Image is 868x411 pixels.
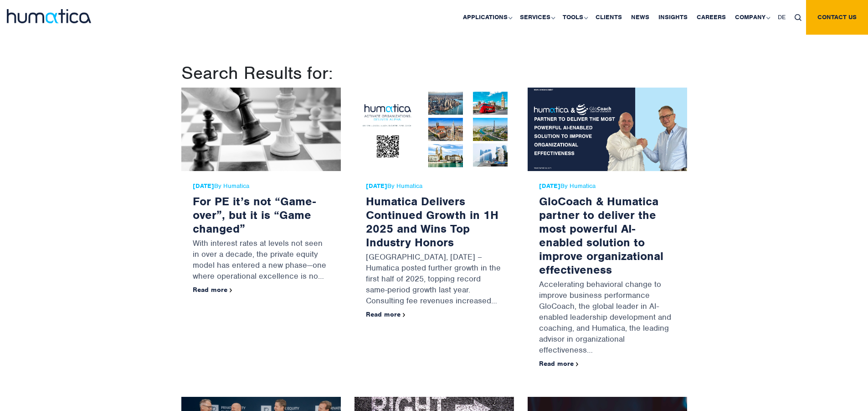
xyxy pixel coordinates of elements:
[366,310,406,318] a: Read more
[354,88,514,171] img: Humatica Delivers Continued Growth in 1H 2025 and Wins Top Industry Honors
[539,182,676,190] span: By Humatica
[366,182,503,190] span: By Humatica
[366,249,503,311] p: [GEOGRAPHIC_DATA], [DATE] – Humatica posted further growth in the first half of 2025, topping rec...
[539,194,663,277] a: GloCoach & Humatica partner to deliver the most powerful AI-enabled solution to improve organizat...
[539,276,676,360] p: Accelerating behavioral change to improve business performance GloCoach, the global leader in AI-...
[576,362,579,366] img: arrowicon
[193,182,329,190] span: By Humatica
[7,9,91,23] img: logo
[366,194,498,250] a: Humatica Delivers Continued Growth in 1H 2025 and Wins Top Industry Honors
[193,286,232,294] a: Read more
[181,62,687,84] h1: Search Results for:
[230,288,232,292] img: arrowicon
[366,182,387,190] strong: [DATE]
[778,13,786,21] span: DE
[539,359,579,368] a: Read more
[403,313,406,317] img: arrowicon
[539,182,560,190] strong: [DATE]
[193,194,316,236] a: For PE it’s not “Game-over”, but it is “Game changed”
[181,88,341,171] img: For PE it’s not “Game-over”, but it is “Game changed”
[795,14,801,21] img: search_icon
[193,235,329,286] p: With interest rates at levels not seen in over a decade, the private equity model has entered a n...
[193,182,214,190] strong: [DATE]
[528,88,687,171] img: GloCoach & Humatica partner to deliver the most powerful AI-enabled solution to improve organizat...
